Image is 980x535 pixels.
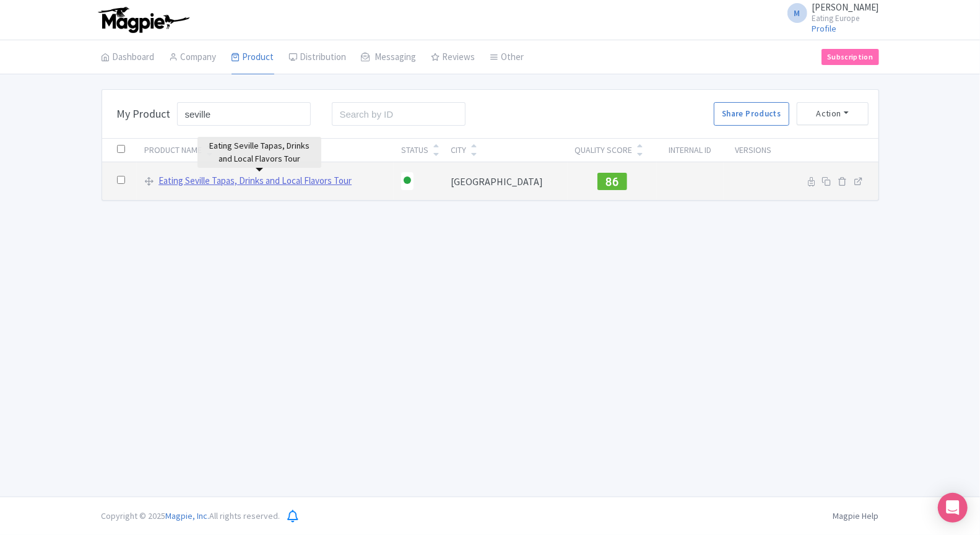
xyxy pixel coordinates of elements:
[401,172,414,190] div: Active
[289,40,347,75] a: Distribution
[780,2,879,22] a: M [PERSON_NAME] Eating Europe
[714,102,789,126] a: Share Products
[451,144,466,157] div: City
[575,144,633,157] div: Quality Score
[812,14,879,22] small: Eating Europe
[332,102,466,126] input: Search by ID
[117,107,171,121] h3: My Product
[95,6,191,33] img: logo-ab69f6fb50320c5b225c76a69d11143b.png
[144,144,202,157] div: Product Name
[938,493,968,523] div: Open Intercom Messenger
[170,40,217,75] a: Company
[401,144,428,157] div: Status
[724,139,783,162] th: Versions
[812,1,879,13] span: [PERSON_NAME]
[797,102,869,125] button: Action
[443,162,567,201] td: [GEOGRAPHIC_DATA]
[812,23,837,34] a: Profile
[490,40,524,75] a: Other
[362,40,417,75] a: Messaging
[787,3,807,23] span: M
[158,174,352,188] a: Eating Seville Tapas, Drinks and Local Flavors Tour
[232,40,274,75] a: Product
[657,139,724,162] th: Internal ID
[177,102,311,126] input: Search / Filter
[102,40,155,75] a: Dashboard
[597,173,627,186] a: 86
[431,40,475,75] a: Reviews
[197,137,321,168] div: Eating Seville Tapas, Drinks and Local Flavors Tour
[605,175,618,188] span: 86
[833,510,879,521] a: Magpie Help
[94,510,288,523] div: Copyright © 2025 All rights reserved.
[166,510,210,521] span: Magpie, Inc.
[822,49,878,65] a: Subscription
